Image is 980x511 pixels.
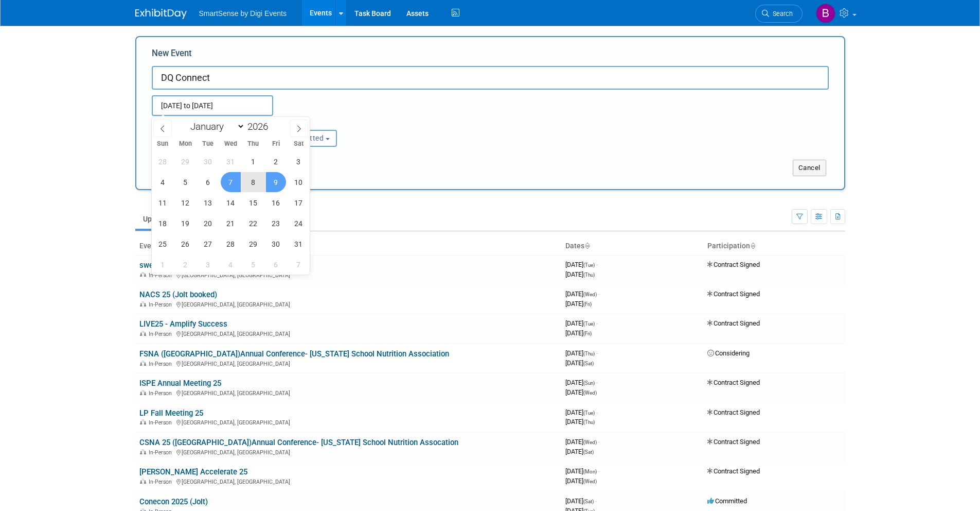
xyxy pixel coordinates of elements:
span: (Tue) [583,262,595,268]
span: (Sat) [583,361,594,366]
span: In-Person [149,361,175,367]
span: January 28, 2026 [221,234,241,254]
span: (Tue) [583,410,595,416]
span: January 9, 2026 [266,172,286,192]
span: January 19, 2026 [175,213,195,233]
span: January 10, 2026 [289,172,309,192]
th: Dates [561,237,703,255]
span: January 20, 2026 [198,213,218,233]
a: [PERSON_NAME] Accelerate 25 [139,467,247,476]
span: (Thu) [583,351,595,356]
a: LP Fall Meeting 25 [139,408,203,418]
span: December 29, 2025 [175,151,195,172]
div: [GEOGRAPHIC_DATA], [GEOGRAPHIC_DATA] [139,359,557,367]
span: Contract Signed [707,290,760,298]
span: In-Person [149,419,175,426]
span: January 6, 2026 [198,172,218,192]
span: - [598,290,600,298]
span: January 14, 2026 [221,193,241,213]
span: [DATE] [565,319,598,327]
span: January 11, 2026 [153,193,173,213]
span: In-Person [149,272,175,279]
img: In-Person Event [140,361,146,366]
label: New Event [152,47,192,63]
a: NACS 25 (Jolt booked) [139,290,217,299]
a: ISPE Annual Meeting 25 [139,379,221,388]
a: Search [755,5,803,23]
span: January 2, 2026 [266,151,286,172]
a: FSNA ([GEOGRAPHIC_DATA])Annual Conference- [US_STATE] School Nutrition Association [139,349,449,359]
img: In-Person Event [140,331,146,336]
div: [GEOGRAPHIC_DATA], [GEOGRAPHIC_DATA] [139,300,557,308]
span: January 22, 2026 [243,213,263,233]
span: (Tue) [583,321,595,327]
span: [DATE] [565,300,592,308]
input: Start Date - End Date [152,95,273,116]
span: February 2, 2026 [175,254,195,275]
a: Sort by Participation Type [750,242,755,250]
a: CSNA 25 ([GEOGRAPHIC_DATA])Annual Conference- [US_STATE] School Nutrition Assocation [139,438,458,447]
span: In-Person [149,301,175,308]
span: Contract Signed [707,319,760,327]
span: Contract Signed [707,379,760,386]
span: SmartSense by Digi Events [199,9,287,18]
div: [GEOGRAPHIC_DATA], [GEOGRAPHIC_DATA] [139,477,557,485]
th: Participation [703,237,845,255]
span: January 8, 2026 [243,172,263,192]
span: January 25, 2026 [153,234,173,254]
span: (Fri) [583,331,592,336]
span: Sun [152,141,174,147]
span: January 30, 2026 [266,234,286,254]
img: In-Person Event [140,419,146,424]
span: (Wed) [583,390,597,396]
span: February 5, 2026 [243,254,263,275]
span: [DATE] [565,388,597,396]
span: Mon [174,141,197,147]
span: Search [769,10,793,18]
a: Conecon 2025 (Jolt) [139,497,208,506]
div: Attendance / Format: [152,116,252,129]
span: (Thu) [583,272,595,278]
span: [DATE] [565,379,598,386]
div: [GEOGRAPHIC_DATA], [GEOGRAPHIC_DATA] [139,329,557,337]
span: [DATE] [565,349,598,357]
span: [DATE] [565,448,594,455]
span: January 13, 2026 [198,193,218,213]
span: February 6, 2026 [266,254,286,275]
span: Thu [242,141,264,147]
th: Event [135,237,561,255]
span: (Wed) [583,479,597,484]
span: In-Person [149,449,175,456]
span: Fri [264,141,287,147]
span: (Fri) [583,301,592,307]
span: January 29, 2026 [243,234,263,254]
span: January 12, 2026 [175,193,195,213]
span: - [596,408,598,416]
span: Contract Signed [707,408,760,416]
span: January 24, 2026 [289,213,309,233]
span: Contract Signed [707,467,760,475]
span: January 5, 2026 [175,172,195,192]
span: Wed [219,141,242,147]
img: In-Person Event [140,479,146,484]
img: In-Person Event [140,449,146,454]
span: In-Person [149,390,175,397]
span: - [598,467,600,475]
select: Month [186,120,245,133]
span: (Mon) [583,469,597,474]
span: [DATE] [565,477,597,485]
span: January 1, 2026 [243,151,263,172]
span: [DATE] [565,270,595,278]
span: (Wed) [583,292,597,297]
div: [GEOGRAPHIC_DATA], [GEOGRAPHIC_DATA] [139,270,557,279]
input: Year [245,121,276,132]
div: [GEOGRAPHIC_DATA], [GEOGRAPHIC_DATA] [139,388,557,397]
button: Cancel [793,160,826,176]
span: (Sat) [583,499,594,504]
span: January 3, 2026 [289,151,309,172]
span: January 15, 2026 [243,193,263,213]
a: sweetFrog Franchisee Conference 25 (J) [139,261,277,270]
span: [DATE] [565,438,600,446]
span: - [596,319,598,327]
span: Contract Signed [707,438,760,446]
